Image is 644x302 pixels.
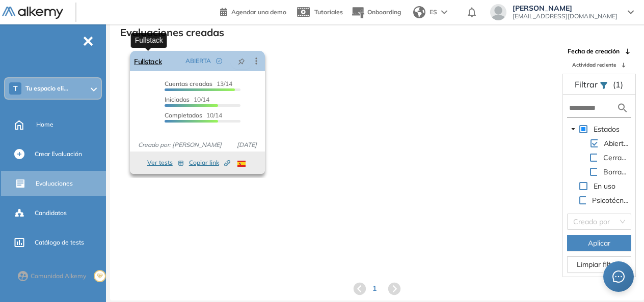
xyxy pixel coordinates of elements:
span: Onboarding [367,8,401,16]
span: T [13,84,18,93]
span: 1 [372,283,377,294]
span: Psicotécnicos [590,194,631,206]
span: [PERSON_NAME] [513,4,618,12]
span: ES [430,8,437,17]
img: search icon [616,102,629,114]
span: Cerradas [603,153,633,162]
span: Borrador [603,167,632,176]
span: 10/14 [165,96,209,103]
span: Cuentas creadas [165,80,212,87]
span: Psicotécnicos [592,196,636,205]
span: Iniciadas [165,96,190,103]
span: Filtrar [575,79,600,89]
span: Candidatos [35,208,67,218]
button: Onboarding [351,2,401,23]
span: Completados [165,111,202,119]
span: Evaluaciones [36,179,73,188]
span: [EMAIL_ADDRESS][DOMAIN_NAME] [513,12,618,20]
span: Actividad reciente [572,61,616,69]
span: Tutoriales [314,8,343,16]
img: Logo [2,7,63,19]
span: check-circle [216,58,222,64]
span: Abiertas [604,139,631,148]
h3: Evaluaciones creadas [120,26,224,39]
span: Limpiar filtros [577,259,621,270]
span: message [612,270,625,283]
span: En uso [592,180,618,192]
button: Limpiar filtros [567,256,631,273]
span: pushpin [238,57,245,65]
span: En uso [594,182,615,191]
a: Agendar una demo [220,5,286,17]
span: Fecha de creación [568,47,620,56]
span: Aplicar [588,237,610,249]
span: Cerradas [601,152,631,164]
span: Creado por: [PERSON_NAME] [134,140,226,149]
span: 13/14 [165,80,232,87]
img: arrow [441,10,447,14]
span: Tu espacio eli... [25,84,68,93]
button: pushpin [230,53,253,69]
button: Aplicar [567,235,631,251]
span: Agendar una demo [231,8,286,16]
span: Borrador [601,166,631,178]
span: Copiar link [189,158,230,167]
span: Crear Evaluación [35,149,82,159]
span: caret-down [571,127,576,132]
img: world [413,6,425,18]
div: Fullstack [131,33,167,48]
button: Copiar link [189,157,230,169]
img: ESP [237,161,246,167]
span: Estados [592,123,622,135]
span: [DATE] [233,140,261,149]
span: Home [36,120,53,129]
span: Abiertas [602,137,631,149]
button: Ver tests [147,157,184,169]
span: Catálogo de tests [35,238,84,247]
a: Fullstack [134,51,162,71]
span: 10/14 [165,111,222,119]
span: ABIERTA [185,56,211,66]
span: Estados [594,125,620,134]
span: (1) [613,78,623,90]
